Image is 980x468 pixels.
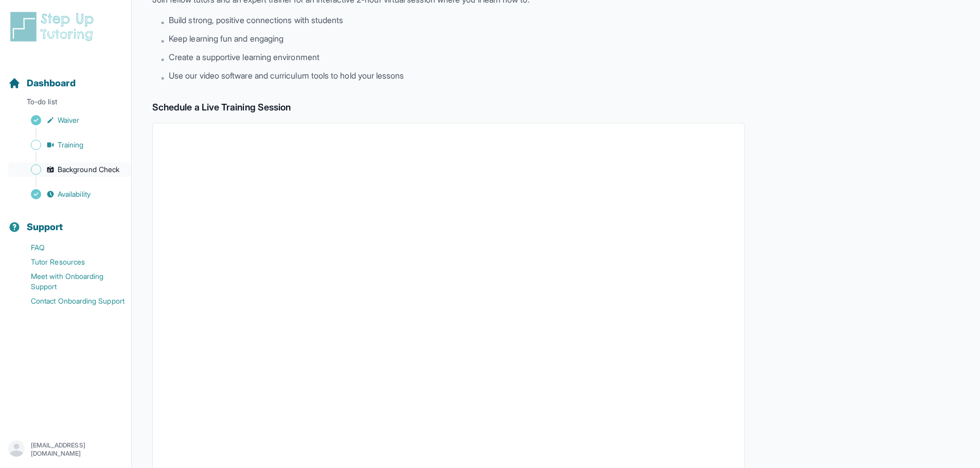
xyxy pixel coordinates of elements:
span: • [161,71,165,84]
a: Tutor Resources [8,255,131,269]
span: Dashboard [27,76,76,90]
button: Dashboard [4,60,127,95]
span: Waiver [58,115,79,125]
a: Meet with Onboarding Support [8,269,131,294]
p: To-do list [4,97,127,111]
span: • [161,53,165,65]
span: Keep learning fun and engaging [169,32,283,45]
p: [EMAIL_ADDRESS][DOMAIN_NAME] [31,441,123,458]
h2: Schedule a Live Training Session [152,100,745,115]
span: Use our video software and curriculum tools to hold your lessons [169,69,404,82]
button: Support [4,203,127,238]
span: • [161,34,165,47]
span: Build strong, positive connections with students [169,14,343,26]
span: Create a supportive learning environment [169,51,319,63]
a: Dashboard [8,76,76,90]
span: Training [58,140,84,150]
a: Availability [8,187,131,201]
button: [EMAIL_ADDRESS][DOMAIN_NAME] [8,440,123,459]
span: Background Check [58,164,119,175]
span: Availability [58,189,91,199]
a: Contact Onboarding Support [8,294,131,308]
a: Background Check [8,162,131,177]
a: Waiver [8,113,131,127]
img: logo [8,10,100,43]
a: FAQ [8,240,131,255]
span: • [161,16,165,28]
a: Training [8,138,131,152]
span: Support [27,220,63,234]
